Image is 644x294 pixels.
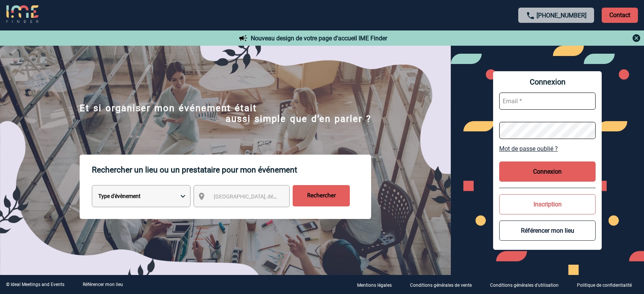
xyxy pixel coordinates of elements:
a: Mentions légales [351,281,404,288]
button: Référencer mon lieu [499,220,596,241]
p: Rechercher un lieu ou un prestataire pour mon événement [92,155,371,185]
p: Conditions générales de vente [410,283,472,288]
div: © Ideal Meetings and Events [6,282,64,287]
a: Conditions générales d'utilisation [484,281,571,288]
span: [GEOGRAPHIC_DATA], département, région... [214,193,320,200]
a: Mot de passe oublié ? [499,145,596,152]
img: call-24-px.png [526,11,535,20]
p: Mentions légales [357,283,392,288]
button: Inscription [499,194,596,214]
p: Contact [602,8,638,23]
a: Politique de confidentialité [571,281,644,288]
a: [PHONE_NUMBER] [537,12,586,19]
a: Référencer mon lieu [83,282,123,287]
a: Conditions générales de vente [404,281,484,288]
button: Connexion [499,161,596,182]
p: Politique de confidentialité [577,283,632,288]
p: Conditions générales d'utilisation [490,283,559,288]
input: Email * [499,93,596,110]
span: Connexion [499,77,596,86]
input: Rechercher [293,185,350,206]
